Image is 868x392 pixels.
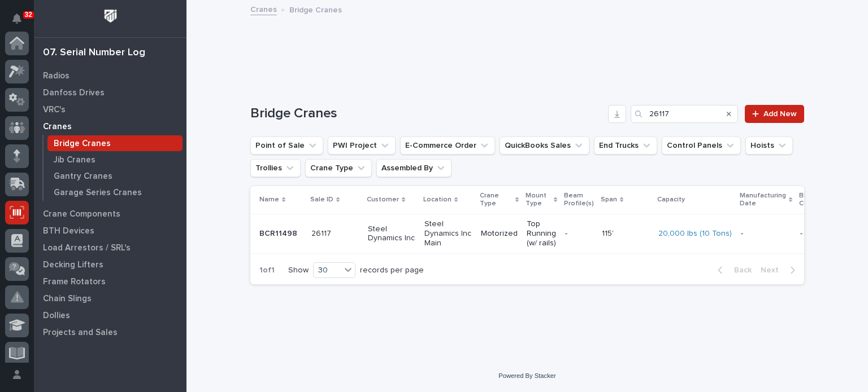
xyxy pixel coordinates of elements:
[34,256,186,273] a: Decking Lifters
[289,3,342,15] p: Bridge Cranes
[44,152,186,168] a: Jib Cranes
[305,159,372,177] button: Crane Type
[43,122,72,132] p: Cranes
[481,229,518,239] p: Motorized
[43,243,131,253] p: Load Arrestors / SRL's
[250,136,323,155] button: Point of Sale
[423,193,452,206] p: Location
[250,105,604,122] h1: Bridge Cranes
[500,136,589,155] button: QuickBooks Sales
[727,265,752,275] span: Back
[43,260,103,270] p: Decking Lifters
[43,105,66,115] p: VRC's
[43,311,70,321] p: Dollies
[250,257,284,284] p: 1 of 1
[288,266,309,275] p: Show
[14,14,29,32] div: Notifications32
[34,67,186,84] a: Radios
[310,193,333,206] p: Sale ID
[601,193,617,206] p: Span
[740,190,786,210] p: Manufacturing Date
[43,294,92,304] p: Chain Slings
[480,190,513,210] p: Crane Type
[43,226,94,236] p: BTH Devices
[565,229,593,239] p: -
[631,105,738,123] input: Search
[25,11,32,19] p: 32
[376,159,452,177] button: Assembled By
[314,265,341,276] div: 30
[100,6,121,27] img: Workspace Logo
[34,273,186,290] a: Frame Rotators
[424,219,472,248] p: Steel Dynamics Inc Main
[526,190,551,210] p: Mount Type
[54,155,96,165] p: Jib Cranes
[34,222,186,239] a: BTH Devices
[54,188,142,198] p: Garage Series Cranes
[43,47,145,59] div: 07. Serial Number Log
[657,193,685,206] p: Capacity
[400,136,495,155] button: E-Commerce Order
[311,227,333,239] p: 26117
[5,7,29,30] button: Notifications
[658,229,732,239] a: 20,000 lbs (10 Tons)
[34,205,186,222] a: Crane Components
[34,118,186,135] a: Cranes
[54,139,111,149] p: Bridge Cranes
[259,227,300,239] p: BCR11498
[367,193,399,206] p: Customer
[800,229,839,239] p: -
[54,171,112,182] p: Gantry Cranes
[34,101,186,118] a: VRC's
[763,110,797,118] span: Add New
[43,277,106,287] p: Frame Rotators
[761,265,785,275] span: Next
[328,136,396,155] button: PWI Project
[43,88,105,98] p: Danfoss Drives
[594,136,657,155] button: End Trucks
[745,105,804,123] a: Add New
[250,2,277,15] a: Cranes
[662,136,741,155] button: Control Panels
[250,159,301,177] button: Trollies
[799,190,834,210] p: Birth Certificate
[602,227,616,239] p: 115'
[44,168,186,184] a: Gantry Cranes
[756,265,804,275] button: Next
[360,266,424,275] p: records per page
[709,265,756,275] button: Back
[34,307,186,324] a: Dollies
[34,324,186,341] a: Projects and Sales
[259,193,279,206] p: Name
[564,190,594,210] p: Beam Profile(s)
[741,229,791,239] p: -
[43,71,70,81] p: Radios
[527,219,556,248] p: Top Running (w/ rails)
[368,224,415,244] p: Steel Dynamics Inc
[34,84,186,101] a: Danfoss Drives
[34,239,186,256] a: Load Arrestors / SRL's
[43,328,118,338] p: Projects and Sales
[745,136,793,155] button: Hoists
[498,372,555,379] a: Powered By Stacker
[43,209,120,219] p: Crane Components
[44,135,186,151] a: Bridge Cranes
[34,290,186,307] a: Chain Slings
[44,184,186,200] a: Garage Series Cranes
